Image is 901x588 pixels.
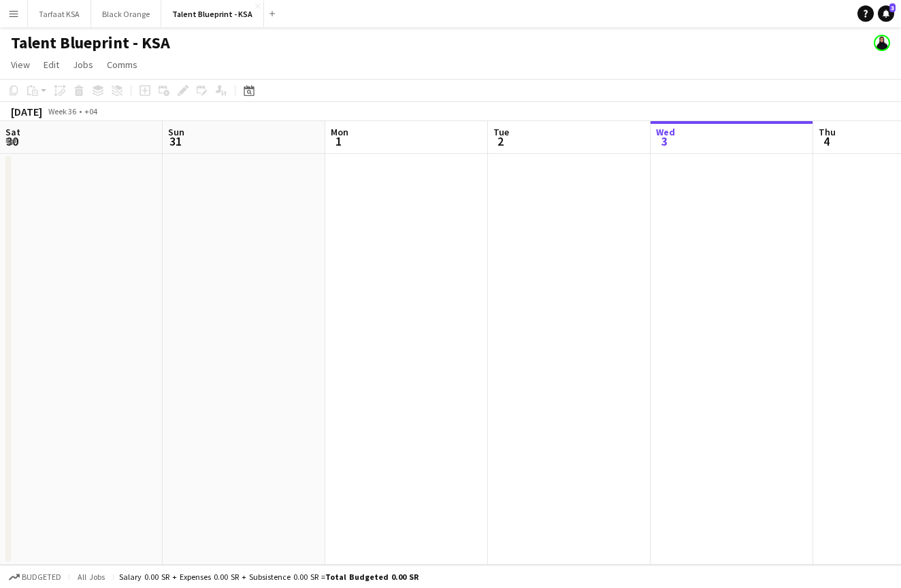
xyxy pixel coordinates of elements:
span: Wed [656,126,675,138]
button: Black Orange [91,1,161,27]
span: 4 [817,133,836,149]
div: +04 [84,106,97,116]
span: Budgeted [22,572,61,582]
span: 2 [491,133,509,149]
span: View [11,59,30,71]
button: Talent Blueprint - KSA [161,1,264,27]
span: 1 [329,133,348,149]
span: Comms [107,59,137,71]
button: Tarfaat KSA [28,1,91,27]
span: Edit [44,59,59,71]
app-user-avatar: Bashayr AlSubaie [874,35,890,51]
span: Thu [819,126,836,138]
span: 3 [889,3,896,12]
a: Edit [38,56,65,73]
a: 3 [878,5,894,22]
div: [DATE] [11,105,42,118]
span: All jobs [75,572,108,582]
span: 30 [3,133,20,149]
div: Salary 0.00 SR + Expenses 0.00 SR + Subsistence 0.00 SR = [119,572,419,582]
a: View [5,56,35,73]
span: Week 36 [45,106,79,116]
a: Jobs [67,56,99,73]
span: 31 [166,133,184,149]
span: Sat [5,126,20,138]
button: Budgeted [7,570,63,585]
span: 3 [654,133,675,149]
span: Total Budgeted 0.00 SR [325,572,419,582]
span: Jobs [73,59,93,71]
span: Mon [331,126,348,138]
h1: Talent Blueprint - KSA [11,33,170,53]
span: Tue [493,126,509,138]
span: Sun [168,126,184,138]
a: Comms [101,56,143,73]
